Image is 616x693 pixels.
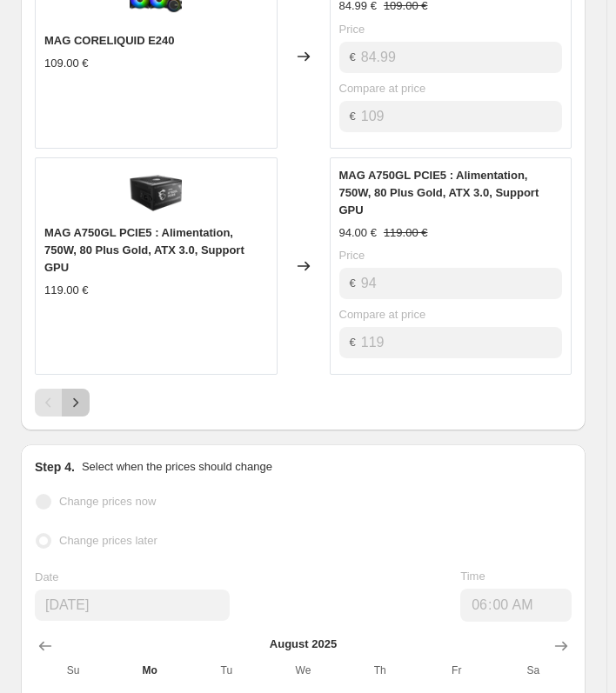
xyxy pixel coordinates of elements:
img: 1024_8efad76c-7a3d-4c6c-b983-be25c4b4776f_80x.png [130,167,182,219]
strike: 119.00 € [384,224,428,242]
span: Compare at price [339,308,426,321]
th: Tuesday [188,656,264,684]
span: MAG A750GL PCIE5 : Alimentation, 750W, 80 Plus Gold, ATX 3.0, Support GPU [44,226,244,274]
span: Fr [425,663,488,677]
span: Mo [118,663,181,677]
h2: Step 4. [35,458,75,476]
th: Wednesday [264,656,341,684]
span: Price [339,249,365,262]
span: Date [35,570,58,583]
span: € [350,336,356,349]
span: € [350,110,356,123]
th: Monday [111,656,188,684]
span: Time [460,570,485,583]
button: Show next month, September 2025 [547,632,575,660]
span: Tu [195,663,258,677]
span: Price [339,23,365,36]
span: Su [42,663,104,677]
p: Select when the prices should change [82,458,272,476]
button: Next [62,389,90,416]
span: Change prices later [59,534,157,547]
span: MAG CORELIQUID E240 [44,34,175,47]
th: Thursday [342,656,418,684]
div: 109.00 € [44,55,89,72]
th: Friday [418,656,495,684]
span: € [350,277,356,290]
span: MAG A750GL PCIE5 : Alimentation, 750W, 80 Plus Gold, ATX 3.0, Support GPU [339,169,539,217]
th: Sunday [35,656,111,684]
span: Change prices now [59,495,156,508]
div: 119.00 € [44,282,89,299]
span: € [350,50,356,63]
span: Compare at price [339,82,426,95]
button: Show previous month, July 2025 [31,632,59,660]
input: 8/18/2025 [35,590,230,621]
div: 94.00 € [339,224,377,242]
nav: Pagination [35,389,90,416]
span: We [271,663,334,677]
span: Sa [502,663,565,677]
span: Th [349,663,412,677]
th: Saturday [495,656,572,684]
input: 12:00 [460,589,572,622]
